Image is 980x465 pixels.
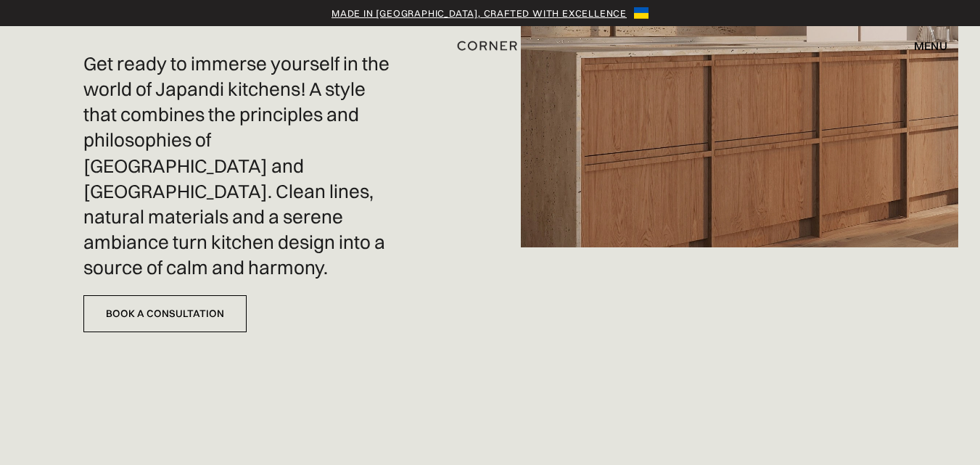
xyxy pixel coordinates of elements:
[914,40,947,52] div: menu
[83,52,398,281] p: Get ready to immerse yourself in the world of Japandi kitchens! A style that combines the princip...
[83,295,247,332] a: Book a Consultation
[332,6,627,20] a: Made in [GEOGRAPHIC_DATA], crafted with excellence
[455,36,524,55] a: home
[899,33,947,58] div: menu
